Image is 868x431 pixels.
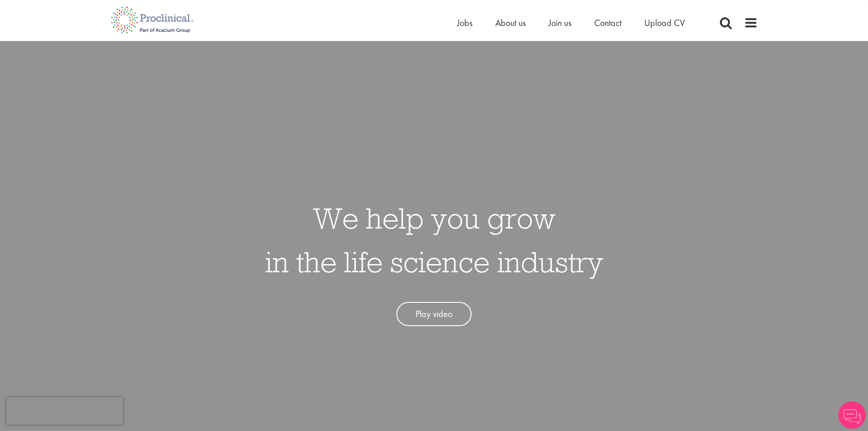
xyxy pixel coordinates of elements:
a: Contact [594,17,621,29]
a: Play video [396,302,472,326]
a: Jobs [457,17,473,29]
a: Upload CV [644,17,685,29]
h1: We help you grow in the life science industry [265,196,603,284]
img: Chatbot [838,401,866,429]
a: About us [495,17,526,29]
a: Join us [549,17,571,29]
